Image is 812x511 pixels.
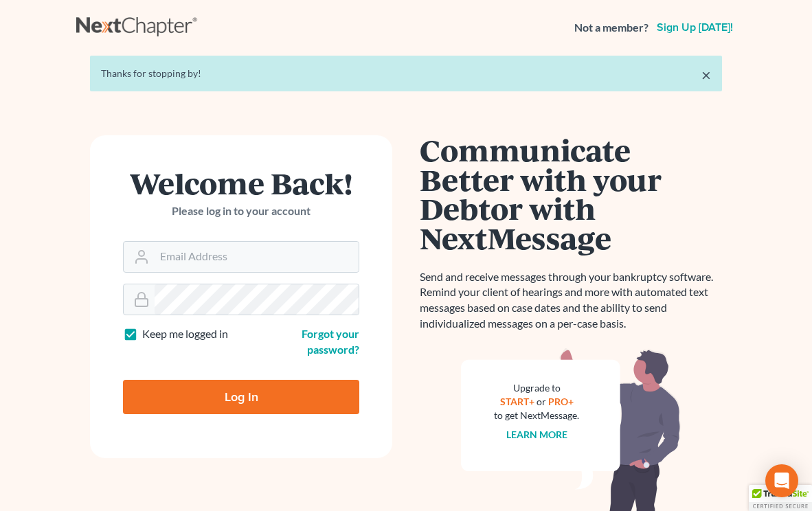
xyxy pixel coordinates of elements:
[155,242,359,272] input: Email Address
[548,396,574,407] a: PRO+
[101,67,711,80] div: Thanks for stopping by!
[302,327,359,356] a: Forgot your password?
[506,429,567,440] a: Learn more
[537,396,546,407] span: or
[701,67,711,83] a: ×
[123,203,359,219] p: Please log in to your account
[123,168,359,198] h1: Welcome Back!
[420,269,722,332] p: Send and receive messages through your bankruptcy software. Remind your client of hearings and mo...
[142,326,228,342] label: Keep me logged in
[765,464,798,497] div: Open Intercom Messenger
[500,396,534,407] a: START+
[123,380,359,414] input: Log In
[574,20,649,36] strong: Not a member?
[749,485,812,511] div: TrustedSite Certified
[494,381,579,395] div: Upgrade to
[494,409,579,422] div: to get NextMessage.
[420,135,722,253] h1: Communicate Better with your Debtor with NextMessage
[654,22,736,33] a: Sign up [DATE]!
